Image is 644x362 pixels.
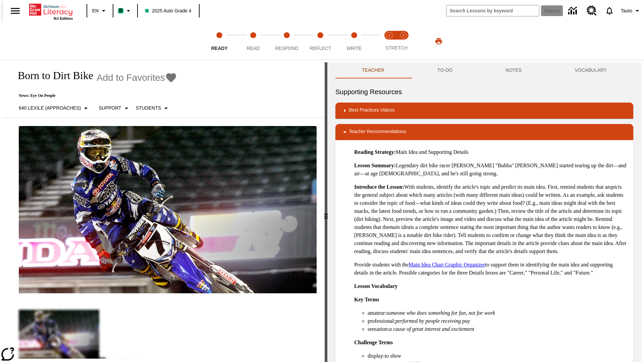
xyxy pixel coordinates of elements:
[354,184,404,190] strong: Introduce the Lesson:
[267,23,306,60] button: Respond step 3 of 5
[200,23,239,60] button: Ready step 1 of 5
[136,105,161,112] p: Students
[29,2,73,20] div: Home
[54,16,73,20] span: NJ Edition
[368,317,628,325] li: professional:
[409,262,485,267] a: Main Idea Chart Graphic Organizer
[607,184,618,190] em: topic
[368,325,628,333] li: sensation:
[119,6,122,15] span: B
[96,102,133,114] button: Scaffolds, Support
[354,283,397,289] strong: Lesson Vocabulary
[335,23,374,60] button: Write step 5 of 5
[310,46,331,51] span: Reflect
[385,45,408,51] span: STRETCH
[301,23,340,60] button: Reflect step 4 of 5
[89,5,111,17] button: Language: EN, Select a language
[354,148,628,156] p: Main Idea and Supporting Details
[368,309,628,317] li: amateur:
[479,62,548,78] button: NOTES
[354,297,379,302] strong: Key Terms
[335,86,633,97] h6: Supporting Resources
[394,23,413,60] button: Stretch Respond step 2 of 2
[335,124,633,140] div: Teacher Recommendations
[99,105,121,112] p: Support
[601,2,618,19] a: Notifications
[346,46,362,51] span: Write
[92,7,99,14] span: EN
[385,353,401,359] em: to show
[325,62,327,362] div: Press Enter or Spacebar and then press right and left arrow keys to move the slider
[354,340,393,345] strong: Challenge Terms
[145,7,192,14] span: 2025 Auto Grade 4
[335,62,411,78] button: Teacher
[133,102,173,114] button: Select Student
[386,310,495,316] em: someone who does something for fun, not for work
[327,62,641,362] div: activity
[395,318,470,324] em: performed by people receiving pay
[97,72,165,83] span: Add to Favorites
[389,224,411,230] em: main idea
[388,34,390,37] text: 1
[548,62,633,78] button: VOCABULARY
[411,62,479,78] button: TO-DO
[428,35,449,47] button: Print
[11,69,93,82] h1: Born to Dirt Bike
[446,5,539,16] input: search field
[335,103,633,119] div: Best Practices Videos
[354,163,396,168] strong: Lesson Summary:
[402,34,404,37] text: 2
[16,102,93,114] button: Select Lexile, 640 Lexile (Approaches)
[564,2,583,20] a: Data Center
[11,93,177,98] p: News: Eye On People
[389,326,474,332] em: a cause of great interest and excitement
[583,2,601,20] a: Resource Center, Will open in new tab
[354,149,396,155] strong: Reading Strategy:
[247,46,260,51] span: Read
[354,183,628,255] p: With students, identify the article's topic and predict its main idea. First, remind students tha...
[275,46,298,51] span: Respond
[349,107,394,115] p: Best Practices Videos
[621,7,632,14] span: Tauto
[19,105,81,112] p: 640 Lexile (Approaches)
[211,46,228,51] span: Ready
[115,5,135,17] button: Boost Class color is mint green. Change class color
[19,126,317,294] img: Motocross racer James Stewart flies through the air on his dirt bike.
[354,261,628,277] p: Provide students with the to support them in identifying the main idea and supporting details in ...
[233,23,272,60] button: Read step 2 of 5
[97,72,177,83] button: Add to Favorites - Born to Dirt Bike
[335,62,633,78] div: Instructional Panel Tabs
[3,62,325,359] div: reading
[349,128,406,136] p: Teacher Recommendations
[354,162,628,178] p: Legendary dirt bike racer [PERSON_NAME] "Bubba" [PERSON_NAME] started tearing up the dirt—and air...
[368,352,628,360] li: display:
[618,5,644,17] button: Profile/Settings
[5,1,25,21] button: Open side menu
[380,23,399,60] button: Stretch Read step 1 of 2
